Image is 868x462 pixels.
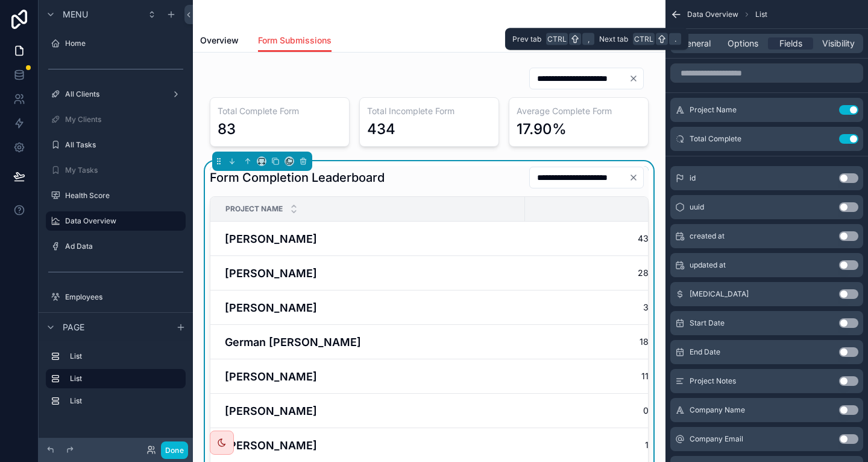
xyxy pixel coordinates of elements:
label: List [70,351,181,361]
span: Visibility [822,37,855,50]
span: [MEDICAL_DATA] [690,289,749,299]
span: Page [63,321,84,333]
span: Project Name [690,105,737,115]
span: uuid [690,202,704,212]
a: 18 [526,330,846,354]
label: Employees [65,292,183,302]
span: Next tab [599,34,628,44]
label: All Tasks [65,140,183,150]
a: 3 [526,295,846,319]
a: Employees [46,287,186,307]
span: End Date [690,347,720,357]
a: [PERSON_NAME] [225,437,518,454]
a: [PERSON_NAME] [225,300,518,316]
span: Overview [200,34,239,47]
span: created at [690,231,725,241]
a: Home [46,34,186,53]
label: List [70,396,181,406]
a: [PERSON_NAME] [225,368,518,385]
div: 18 [640,330,649,354]
div: 3 [643,295,649,319]
button: Clear [629,173,643,182]
a: Ad Data [46,237,186,256]
span: List [755,10,767,19]
a: All Tasks [46,135,186,155]
a: German [PERSON_NAME] [225,334,518,350]
span: Project Notes [690,376,736,386]
span: Prev tab [512,34,541,44]
label: Data Overview [65,216,178,226]
a: [PERSON_NAME] [225,231,518,247]
span: Company Name [690,405,745,415]
a: Data Overview [46,211,186,231]
div: 11 [641,364,649,388]
span: Options [728,37,758,50]
a: All Clients [46,85,186,104]
label: My Clients [65,115,183,124]
div: scrollable content [39,341,193,423]
a: 11 [526,364,846,388]
label: Home [65,39,183,48]
a: Overview [200,30,239,54]
a: 43 [526,226,846,251]
label: Health Score [65,191,183,201]
a: Form Submissions [258,30,332,53]
a: [PERSON_NAME] [225,265,518,281]
div: 1 [645,433,649,457]
label: My Tasks [65,165,183,175]
span: id [690,173,696,183]
span: Form Submissions [258,34,332,47]
div: 28 [638,261,649,285]
span: . [670,34,680,44]
span: Ctrl [546,33,568,45]
a: My Clients [46,110,186,129]
a: 0 [526,399,846,423]
label: List [70,374,176,383]
span: Total Complete [690,134,741,144]
div: 0 [643,399,649,423]
a: 28 [526,261,846,285]
span: Menu [63,8,88,21]
span: updated at [690,260,726,270]
a: Health Score [46,186,186,205]
span: Ctrl [633,33,655,45]
div: 43 [638,226,649,251]
span: General [681,37,711,50]
span: Project Name [225,204,283,214]
h1: Form Completion Leaderboard [210,169,385,186]
label: Ad Data [65,242,183,251]
span: Data Overview [687,10,738,19]
span: Company Email [690,434,743,444]
span: Start Date [690,318,725,328]
a: 1 [526,433,846,457]
button: Done [161,441,188,459]
span: Fields [779,37,802,50]
a: [PERSON_NAME] [225,403,518,419]
span: , [583,34,593,44]
a: My Tasks [46,161,186,180]
label: All Clients [65,89,166,99]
